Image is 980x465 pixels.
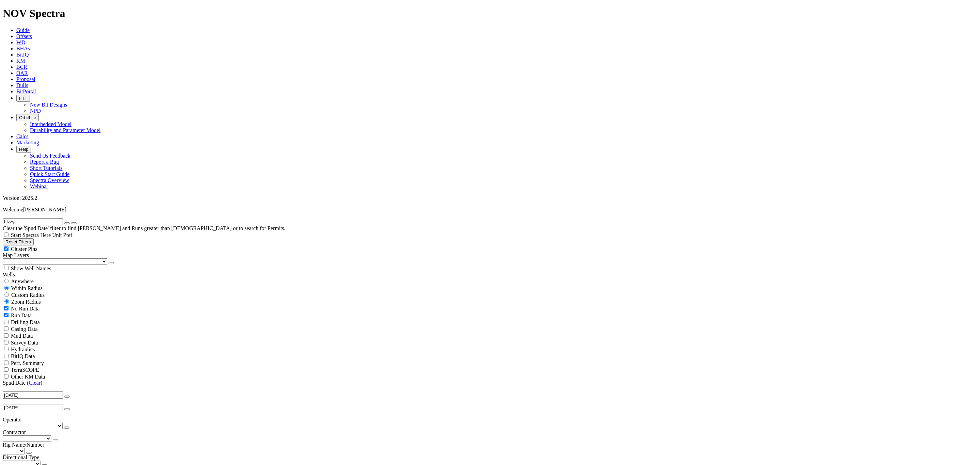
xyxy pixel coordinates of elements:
[16,39,26,45] a: WD
[27,380,42,386] a: (Clear)
[30,127,101,133] a: Durability and Parameter Model
[30,177,69,183] a: Spectra Overview
[16,64,27,70] a: BCR
[16,133,29,139] a: Calcs
[19,96,27,101] span: FTT
[3,404,63,411] input: Before
[16,70,28,76] a: OAR
[11,367,39,373] span: TerraSCOPE
[3,429,26,435] span: Contractor
[3,7,977,20] h1: NOV Spectra
[52,232,72,238] span: Unit Pref
[30,121,71,127] a: Interbedded Model
[30,153,70,159] a: Send Us Feedback
[11,232,51,238] span: Start Spectra Here
[11,246,37,252] span: Cluster Pins
[19,115,36,120] span: OrbitLite
[11,278,34,284] span: Anywhere
[4,233,9,237] input: Start Spectra Here
[3,366,977,373] filter-controls-checkbox: TerraSCOPE Data
[11,347,35,352] span: Hydraulics
[16,76,35,82] a: Proposal
[3,346,977,353] filter-controls-checkbox: Hydraulics Analysis
[3,454,39,460] span: Directional Type
[16,95,30,102] button: FTT
[16,52,29,58] a: BitIQ
[3,417,22,422] span: Operator
[3,359,977,366] filter-controls-checkbox: Performance Summary
[16,114,39,121] button: OrbitLite
[11,319,40,325] span: Drilling Data
[30,183,48,189] a: Webinar
[3,442,44,448] span: Rig Name/Number
[3,238,34,245] button: Reset Filters
[11,266,51,271] span: Show Well Names
[11,312,32,318] span: Run Data
[16,27,30,33] a: Guide
[11,333,33,339] span: Mud Data
[16,58,25,64] a: KM
[11,326,38,332] span: Casing Data
[3,218,63,225] input: Search
[3,391,63,399] input: After
[30,102,67,108] a: New Bit Designs
[3,252,29,258] span: Map Layers
[3,373,977,380] filter-controls-checkbox: TerraSCOPE Data
[16,140,39,145] a: Marketing
[11,306,39,311] span: No Run Data
[3,195,977,201] div: Version: 2025.2
[11,299,41,305] span: Zoom Radius
[16,33,32,39] a: Offsets
[11,374,45,380] span: Other KM Data
[3,380,26,386] span: Spud Date
[19,147,28,152] span: Help
[30,171,69,177] a: Quick Start Guide
[3,225,285,231] span: Clear the 'Spud Date' filter to find [PERSON_NAME] and Runs greater than [DEMOGRAPHIC_DATA] or to...
[30,165,63,171] a: Short Tutorials
[11,360,44,366] span: Perf. Summary
[11,285,43,291] span: Within Radius
[16,89,36,94] a: BitPortal
[23,207,66,212] span: [PERSON_NAME]
[11,340,38,346] span: Survey Data
[11,292,45,298] span: Custom Radius
[30,108,41,114] a: NPD
[3,207,977,213] p: Welcome
[30,159,59,165] a: Report a Bug
[16,82,28,88] a: Dulls
[3,272,977,278] div: Wells
[11,353,35,359] span: BitIQ Data
[16,146,31,153] button: Help
[16,46,30,51] a: BHAs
